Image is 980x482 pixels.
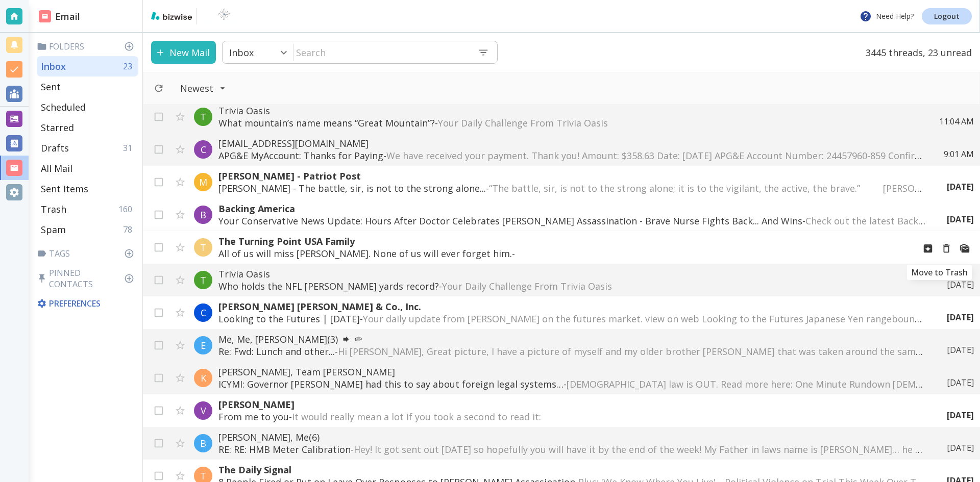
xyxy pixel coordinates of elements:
p: [PERSON_NAME] - Patriot Post [218,170,926,182]
p: E [201,339,206,351]
div: Preferences [35,294,138,313]
p: Trivia Oasis [218,105,919,117]
p: The Daily Signal [218,464,926,476]
button: Mark as Read [955,239,974,258]
span: ‌ ‌ ‌ ‌ ‌ ‌ ‌ ‌ ‌ ‌ ‌ ‌ ‌ ‌ ‌ ‌ ‌ ‌ ‌ ‌ ‌ ‌ ‌ ‌ ‌ ‌ ‌ ‌ ‌ ‌ ‌ ‌ ‌ ‌ ‌ ‌ ‌ ‌ ‌ ‌ ‌ ‌ ‌ ‌ ‌ ‌ ‌ ‌ ‌... [515,247,765,260]
button: Move to Trash [937,239,955,258]
p: T [200,274,206,286]
div: Move to Trash [907,265,972,280]
p: From me to you - [218,411,926,423]
p: Sent Items [41,183,88,195]
p: RE: RE: HMB Meter Calibration - [218,443,926,455]
p: Preferences [37,298,136,309]
p: [DATE] [947,344,974,356]
div: All Mail [37,158,138,179]
p: Need Help? [860,10,914,22]
div: Scheduled [37,97,138,117]
p: 11:04 AM [939,116,974,127]
p: Scheduled [41,101,86,113]
p: Folders [37,41,138,52]
p: [DATE] [947,377,974,388]
p: All of us will miss [PERSON_NAME]. None of us will ever forget him. - [218,247,906,260]
p: 31 [123,142,136,154]
div: Inbox23 [37,56,138,77]
p: Pinned Contacts [37,267,138,290]
p: K [201,372,206,384]
p: [DATE] [947,181,974,192]
p: 9:01 AM [944,148,974,160]
p: 160 [118,204,136,215]
img: bizwise [151,12,192,20]
p: [EMAIL_ADDRESS][DOMAIN_NAME] [218,137,923,149]
p: [DATE] [947,214,974,225]
p: M [199,176,207,188]
div: Starred [37,117,138,138]
p: Your Conservative News Update: Hours After Doctor Celebrates [PERSON_NAME] Assassination - Brave ... [218,215,926,227]
p: C [201,307,206,319]
p: Drafts [41,142,69,154]
p: Me, Me, [PERSON_NAME] (3) [218,333,926,345]
p: T [200,470,206,482]
p: Looking to the Futures | [DATE] - [218,313,926,325]
p: T [200,111,206,123]
p: All Mail [41,162,72,174]
div: Sent Items [37,179,138,199]
div: Drafts31 [37,138,138,158]
p: 23 [123,61,136,72]
p: C [201,143,206,156]
p: Sent [41,81,61,93]
p: Inbox [229,46,254,59]
p: 3445 threads, 23 unread [860,41,972,64]
p: [PERSON_NAME] [218,398,926,411]
p: ICYMI: Governor [PERSON_NAME] had this to say about foreign legal systems… - [218,378,926,390]
img: DashboardSidebarEmail.svg [39,10,51,22]
p: Logout [934,13,960,20]
p: Spam [41,223,66,236]
p: [PERSON_NAME] [PERSON_NAME] & Co., Inc. [218,300,926,313]
div: Sent [37,77,138,97]
p: [DATE] [947,442,974,453]
p: [DATE] [947,279,974,290]
p: Tags [37,248,138,259]
p: 78 [123,224,136,235]
div: Trash160 [37,199,138,219]
p: [DATE] [947,312,974,323]
p: Re: Fwd: Lunch and other... - [218,345,926,358]
p: [PERSON_NAME] - The battle, sir, is not to the strong alone... - [218,182,926,194]
a: Logout [922,8,972,24]
p: B [200,437,206,449]
span: Your Daily Challenge From Trivia Oasis ‌ ‌ ‌ ‌ ‌ ‌ ‌ ‌ ‌ ‌ ‌ ‌ ‌ ‌ ‌ ‌ ‌ ‌ ‌ ‌ ‌ ‌ ‌ ‌ ‌ ‌ ‌ ‌ ‌ ... [438,117,815,129]
p: Trivia Oasis [218,268,926,280]
p: B [200,209,206,221]
img: BioTech International [201,8,248,24]
input: Search [293,42,470,63]
button: New Mail [151,41,216,64]
p: Who holds the NFL [PERSON_NAME] yards record? - [218,280,926,292]
p: The Turning Point USA Family [218,235,906,247]
span: It would really mean a lot if you took a second to read it: ‌ ‌ ‌ ‌ ‌ ‌ ‌ ‌ ‌ ‌ ‌ ‌ ‌ ‌ ‌ ‌ ‌ ‌ ‌... [292,411,722,423]
p: [PERSON_NAME], Me (6) [218,431,926,443]
p: [DATE] [947,410,974,421]
p: Starred [41,121,74,134]
p: Trash [41,203,66,215]
h2: Email [39,10,80,23]
button: Filter [170,77,236,99]
p: V [201,404,206,417]
p: T [200,241,206,253]
p: APG&E MyAccount: Thanks for Paying - [218,149,923,162]
button: Archive [919,239,937,258]
div: Spam78 [37,219,138,240]
p: What mountain’s name means “Great Mountain”? - [218,117,919,129]
span: Your Daily Challenge From Trivia Oasis ‌ ‌ ‌ ‌ ‌ ‌ ‌ ‌ ‌ ‌ ‌ ‌ ‌ ‌ ‌ ‌ ‌ ‌ ‌ ‌ ‌ ‌ ‌ ‌ ‌ ‌ ‌ ‌ ‌ ... [442,280,819,292]
p: [PERSON_NAME], Team [PERSON_NAME] [218,366,926,378]
p: Inbox [41,60,66,72]
button: Refresh [150,79,168,97]
p: Backing America [218,202,926,215]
